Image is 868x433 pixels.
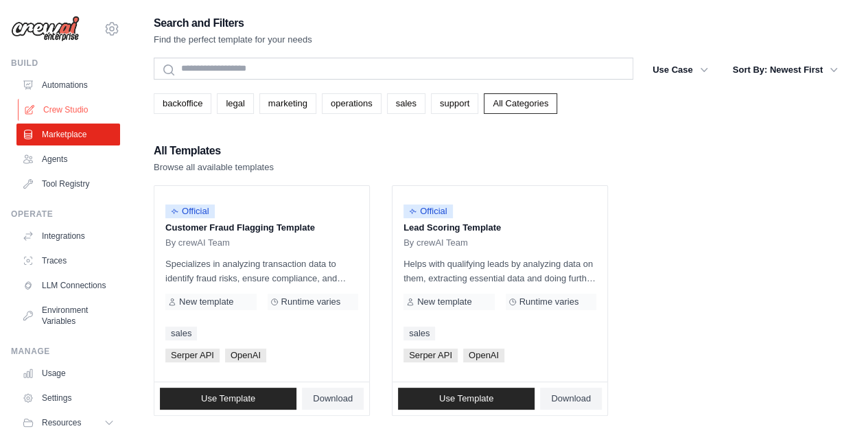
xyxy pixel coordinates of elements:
span: Download [313,393,353,404]
p: Lead Scoring Template [403,221,596,235]
a: sales [403,327,435,340]
a: Crew Studio [18,99,121,121]
img: Logo [11,16,80,42]
span: Download [551,393,591,404]
h2: All Templates [154,141,274,161]
p: Find the perfect template for your needs [154,33,312,47]
a: All Categories [484,93,557,114]
a: backoffice [154,93,211,114]
span: OpenAI [463,349,504,362]
p: Helps with qualifying leads by analyzing data on them, extracting essential data and doing furthe... [403,257,596,285]
span: Resources [42,417,81,428]
span: New template [179,296,233,307]
div: Build [11,58,120,69]
a: Integrations [16,225,120,247]
a: LLM Connections [16,274,120,296]
a: Traces [16,250,120,272]
a: sales [165,327,197,340]
a: operations [322,93,382,114]
a: Agents [16,148,120,170]
a: Usage [16,362,120,384]
a: sales [387,93,425,114]
a: Use Template [160,388,296,410]
span: OpenAI [225,349,266,362]
span: Official [165,204,215,218]
span: Use Template [201,393,255,404]
h2: Search and Filters [154,14,312,33]
div: Operate [11,209,120,220]
a: Download [302,388,364,410]
div: Manage [11,346,120,357]
a: marketing [259,93,316,114]
a: Tool Registry [16,173,120,195]
a: Marketplace [16,124,120,145]
span: Runtime varies [281,296,341,307]
a: support [431,93,478,114]
span: New template [417,296,471,307]
a: Environment Variables [16,299,120,332]
a: Settings [16,387,120,409]
span: Official [403,204,453,218]
button: Sort By: Newest First [725,58,846,82]
a: legal [217,93,253,114]
a: Use Template [398,388,535,410]
a: Automations [16,74,120,96]
button: Use Case [644,58,716,82]
span: Runtime varies [519,296,579,307]
span: Serper API [165,349,220,362]
span: By crewAI Team [403,237,468,248]
p: Customer Fraud Flagging Template [165,221,358,235]
span: By crewAI Team [165,237,230,248]
span: Use Template [439,393,493,404]
span: Serper API [403,349,458,362]
p: Specializes in analyzing transaction data to identify fraud risks, ensure compliance, and conduct... [165,257,358,285]
p: Browse all available templates [154,161,274,174]
a: Download [540,388,602,410]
